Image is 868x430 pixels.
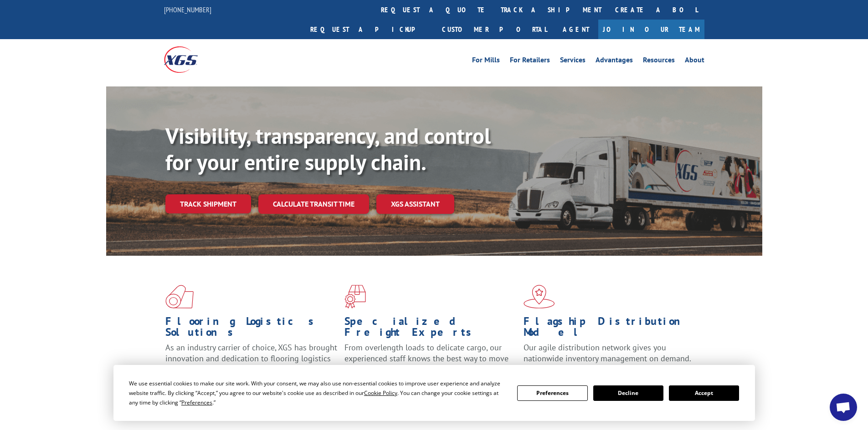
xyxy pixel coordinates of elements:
[376,194,454,214] a: XGS ASSISTANT
[435,20,554,39] a: Customer Portal
[560,56,586,66] a: Services
[524,285,555,309] img: xgs-icon-flagship-distribution-model-red
[164,5,211,14] a: [PHONE_NUMBER]
[165,194,251,213] a: Track shipment
[165,285,194,309] img: xgs-icon-total-supply-chain-intelligence-red
[129,379,506,407] div: We use essential cookies to make our site work. With your consent, we may also use non-essential ...
[524,316,696,342] h1: Flagship Distribution Model
[303,20,435,39] a: Request a pickup
[830,394,857,421] div: Open chat
[669,385,739,401] button: Accept
[344,342,517,383] p: From overlength loads to delicate cargo, our experienced staff knows the best way to move your fr...
[165,316,338,342] h1: Flooring Logistics Solutions
[524,342,691,364] span: Our agile distribution network gives you nationwide inventory management on demand.
[344,285,366,309] img: xgs-icon-focused-on-flooring-red
[593,385,663,401] button: Decline
[165,121,491,176] b: Visibility, transparency, and control for your entire supply chain.
[472,56,500,66] a: For Mills
[596,56,633,66] a: Advantages
[685,56,704,66] a: About
[510,56,550,66] a: For Retailers
[258,194,369,214] a: Calculate transit time
[364,389,397,397] span: Cookie Policy
[165,342,337,374] span: As an industry carrier of choice, XGS has brought innovation and dedication to flooring logistics...
[643,56,675,66] a: Resources
[598,20,704,39] a: Join Our Team
[344,316,517,342] h1: Specialized Freight Experts
[181,399,212,406] span: Preferences
[554,20,598,39] a: Agent
[517,385,587,401] button: Preferences
[113,365,755,421] div: Cookie Consent Prompt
